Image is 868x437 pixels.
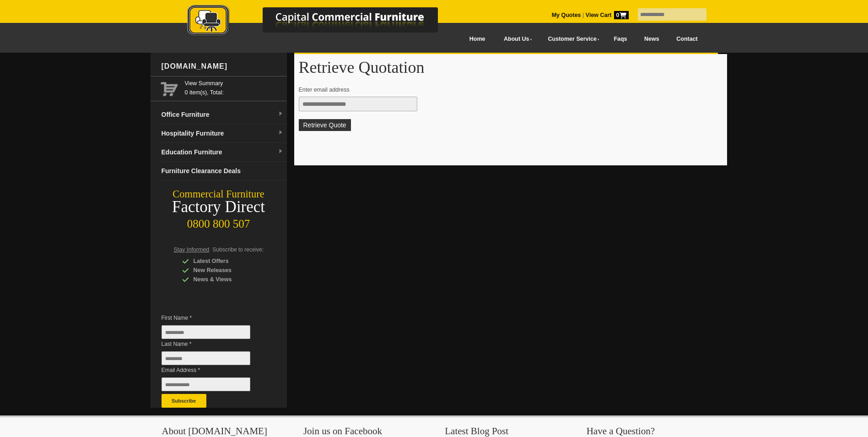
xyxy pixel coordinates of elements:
[162,366,264,375] span: Email Address *
[151,188,287,201] div: Commercial Furniture
[158,124,287,143] a: Hospitality Furnituredropdown
[158,53,287,80] div: [DOMAIN_NAME]
[212,246,264,253] span: Subscribe to receive:
[182,275,269,284] div: News & Views
[162,313,264,322] span: First Name *
[185,79,283,96] span: 0 item(s), Total:
[538,29,605,49] a: Customer Service
[182,257,269,266] div: Latest Offers
[299,59,722,76] h1: Retrieve Quotation
[174,246,210,253] span: Stay Informed
[162,394,206,408] button: Subscribe
[158,162,287,180] a: Furniture Clearance Deals
[158,105,287,124] a: Office Furnituredropdown
[278,111,283,117] img: dropdown
[614,11,629,19] span: 0
[494,29,538,49] a: About Us
[584,12,628,18] a: View Cart0
[162,5,482,38] img: Capital Commercial Furniture Logo
[162,325,250,339] input: First Name *
[185,79,283,88] a: View Summary
[182,266,269,275] div: New Releases
[162,339,264,349] span: Last Name *
[162,377,250,391] input: Email Address *
[151,213,287,230] div: 0800 800 507
[278,130,283,136] img: dropdown
[299,119,351,131] button: Retrieve Quote
[552,12,581,18] a: My Quotes
[636,29,668,49] a: News
[162,351,250,365] input: Last Name *
[668,29,706,49] a: Contact
[158,143,287,162] a: Education Furnituredropdown
[605,29,636,49] a: Faqs
[586,12,629,18] strong: View Cart
[151,201,287,213] div: Factory Direct
[162,5,482,41] a: Capital Commercial Furniture Logo
[299,85,714,94] p: Enter email address
[278,149,283,154] img: dropdown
